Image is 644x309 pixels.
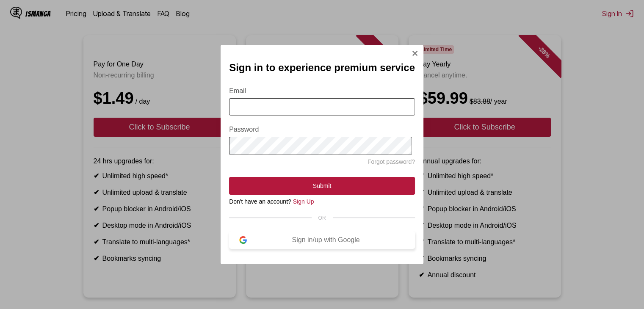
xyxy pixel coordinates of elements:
[412,50,418,57] img: Close
[229,198,415,205] div: Don't have an account?
[229,231,415,249] button: Sign in/up with Google
[229,177,415,195] button: Submit
[293,198,314,205] a: Sign Up
[229,215,415,221] div: OR
[239,236,247,244] img: google-logo
[221,45,423,264] div: Sign In Modal
[229,87,415,95] label: Email
[368,158,415,165] a: Forgot password?
[229,62,415,74] h2: Sign in to experience premium service
[247,236,405,244] div: Sign in/up with Google
[229,126,415,133] label: Password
